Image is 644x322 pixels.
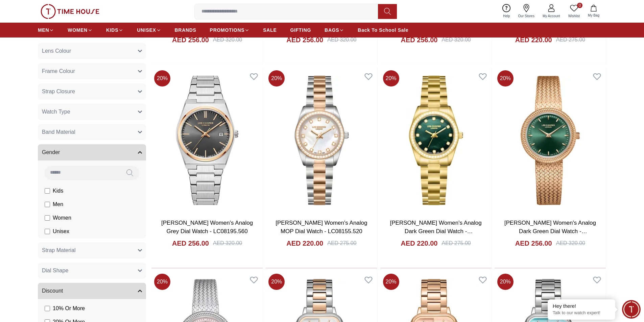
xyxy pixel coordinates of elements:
div: AED 320.00 [213,36,242,44]
span: Watch Type [42,108,70,116]
button: Dial Shape [38,263,146,279]
a: BAGS [325,24,344,36]
span: 20 % [383,70,399,86]
a: [PERSON_NAME] Women's Analog Dark Green Dial Watch - LC08155.170 [390,220,481,243]
span: PROMOTIONS [210,27,245,33]
button: Watch Type [38,104,146,120]
span: MEN [38,27,49,33]
div: AED 275.00 [442,239,471,247]
span: BAGS [325,27,339,33]
a: MEN [38,24,54,36]
span: Frame Colour [42,67,75,75]
span: 20 % [497,274,514,290]
div: AED 320.00 [327,36,356,44]
a: [PERSON_NAME] Women's Analog Grey Dial Watch - LC08195.560 [161,220,253,235]
img: Lee Cooper Women's Analog Dark Green Dial Watch - LC08155.170 [380,68,492,213]
h4: AED 256.00 [401,35,438,45]
span: UNISEX [137,27,156,33]
h4: AED 220.00 [515,35,552,45]
img: Lee Cooper Women's Analog Dark Green Dial Watch - LC08136.470 [495,68,606,213]
a: GIFTING [290,24,311,36]
input: Men [45,202,50,207]
span: Band Material [42,128,75,136]
span: Lens Colour [42,47,71,55]
button: Strap Material [38,242,146,258]
span: Women [53,214,71,222]
div: AED 320.00 [213,239,242,247]
a: [PERSON_NAME] Women's Analog MOP Dial Watch - LC08155.520 [276,220,367,235]
a: WOMEN [68,24,93,36]
a: PROMOTIONS [210,24,250,36]
span: Strap Closure [42,88,75,96]
span: Our Stores [516,14,537,19]
div: Chat Widget [622,300,641,319]
span: 0 [577,3,582,8]
span: Kids [53,187,63,195]
span: My Bag [585,13,602,18]
a: Back To School Sale [358,24,408,36]
button: Gender [38,144,146,160]
span: Unisex [53,227,69,236]
h4: AED 256.00 [172,35,209,45]
input: Unisex [45,229,50,234]
img: Lee Cooper Women's Analog Grey Dial Watch - LC08195.560 [151,68,263,213]
span: 20 % [268,274,285,290]
span: Wishlist [566,14,582,19]
div: AED 275.00 [556,36,585,44]
span: KIDS [106,27,118,33]
span: Strap Material [42,246,76,254]
span: Men [53,200,63,208]
a: [PERSON_NAME] Women's Analog Dark Green Dial Watch - LC08136.470 [504,220,596,243]
span: WOMEN [68,27,88,33]
span: SALE [263,27,277,33]
a: BRANDS [175,24,196,36]
span: Dial Shape [42,267,68,275]
span: 10 % Or More [53,304,85,313]
h4: AED 256.00 [515,239,552,248]
button: Band Material [38,124,146,140]
span: Gender [42,148,60,156]
a: KIDS [106,24,123,36]
span: 20 % [268,70,285,86]
span: 20 % [497,70,514,86]
button: Frame Colour [38,63,146,79]
h4: AED 256.00 [172,239,209,248]
p: Talk to our watch expert! [553,310,610,316]
div: AED 320.00 [556,239,585,247]
a: Help [499,3,514,20]
div: AED 275.00 [327,239,356,247]
img: Lee Cooper Women's Analog MOP Dial Watch - LC08155.520 [266,68,377,213]
span: Back To School Sale [358,27,408,33]
div: AED 320.00 [442,36,471,44]
h4: AED 220.00 [401,239,438,248]
a: 0Wishlist [564,3,584,20]
input: Women [45,215,50,221]
input: Kids [45,188,50,194]
img: ... [41,4,99,19]
span: GIFTING [290,27,311,33]
span: 20 % [383,274,399,290]
h4: AED 256.00 [286,35,323,45]
span: My Account [540,14,563,19]
button: My Bag [584,3,603,19]
button: Lens Colour [38,43,146,59]
span: BRANDS [175,27,196,33]
h4: AED 220.00 [286,239,323,248]
span: Discount [42,287,63,295]
span: Help [500,14,513,19]
div: Hey there! [553,303,610,309]
span: 20 % [154,70,170,86]
span: 20 % [154,274,170,290]
a: Our Stores [514,3,539,20]
input: 10% Or More [45,306,50,311]
a: SALE [263,24,277,36]
button: Discount [38,283,146,299]
a: UNISEX [137,24,161,36]
button: Strap Closure [38,83,146,100]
